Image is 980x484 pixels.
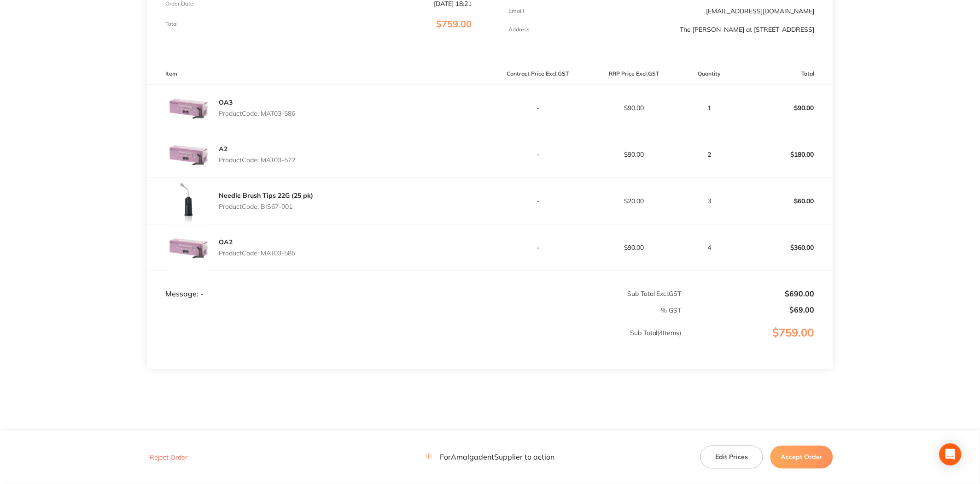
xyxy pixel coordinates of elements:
[165,178,211,224] img: Z2R1MGx1bw
[490,197,586,205] p: -
[939,443,962,466] div: Open Intercom Messenger
[165,0,193,7] p: Order Date
[737,190,833,212] p: $60.00
[490,290,682,297] p: Sub Total Excl. GST
[587,197,682,205] p: $20.00
[682,63,737,85] th: Quantity
[490,63,586,85] th: Contract Price Excl. GST
[219,98,233,106] a: OA3
[682,306,815,314] p: $69.00
[682,151,736,158] p: 2
[586,63,682,85] th: RRP Price Excl. GST
[737,63,833,85] th: Total
[165,85,211,131] img: ZW9kMnJmOQ
[147,454,190,462] button: Reject Order
[700,446,763,469] button: Edit Prices
[682,197,736,205] p: 3
[680,26,815,33] p: The [PERSON_NAME] at [STREET_ADDRESS]
[490,244,586,251] p: -
[147,271,490,299] td: Message: -
[737,97,833,119] p: $90.00
[682,104,736,112] p: 1
[165,131,211,177] img: azR5MzI0Yg
[737,143,833,165] p: $180.00
[508,26,530,33] p: Address
[219,249,295,257] p: Product Code: MAT03-585
[682,326,833,358] p: $759.00
[436,18,472,30] span: $759.00
[490,151,586,158] p: -
[219,110,295,117] p: Product Code: MAT03-586
[147,307,682,314] p: % GST
[219,238,233,246] a: OA2
[587,244,682,251] p: $90.00
[147,329,682,355] p: Sub Total ( 4 Items)
[165,21,178,27] p: Total
[587,151,682,158] p: $90.00
[147,63,490,85] th: Item
[219,156,295,164] p: Product Code: MAT03-572
[706,7,815,15] a: [EMAIL_ADDRESS][DOMAIN_NAME]
[770,446,833,469] button: Accept Order
[508,8,524,14] p: Emaill
[490,104,586,112] p: -
[587,104,682,112] p: $90.00
[165,224,211,271] img: MWNtcnpodA
[219,145,227,153] a: A2
[425,453,554,462] p: For Amalgadent Supplier to action
[219,203,313,210] p: Product Code: BIS67-001
[737,236,833,259] p: $360.00
[219,191,313,200] a: Needle Brush Tips 22G (25 pk)
[682,244,736,251] p: 4
[682,289,815,298] p: $690.00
